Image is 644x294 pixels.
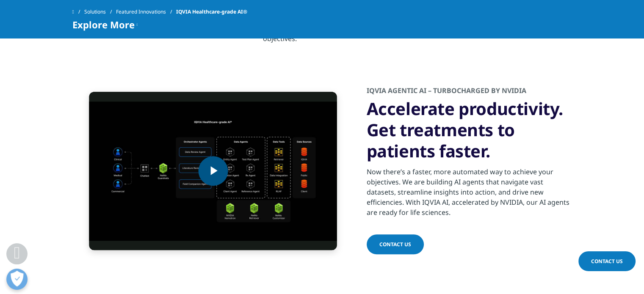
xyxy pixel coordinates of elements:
[367,86,572,98] h2: IQVIA Agentic AI – turbocharged by NVIDIA
[367,234,424,254] a: Contact Us
[89,92,337,250] video-js: Video Player
[198,156,228,186] button: Play Video
[84,4,116,19] a: Solutions
[176,4,247,19] span: IQVIA Healthcare-grade AI®
[367,162,572,217] div: Now there’s a faster, more automated way to achieve your objectives. We are building AI agents th...
[367,98,572,162] h3: Accelerate productivity. Get treatments to patients faster.​
[72,19,135,30] span: Explore More
[578,251,636,271] a: Contact Us
[591,258,623,265] span: Contact Us
[379,241,411,248] span: Contact Us
[6,269,28,290] button: Open Preferences
[116,4,176,19] a: Featured Innovations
